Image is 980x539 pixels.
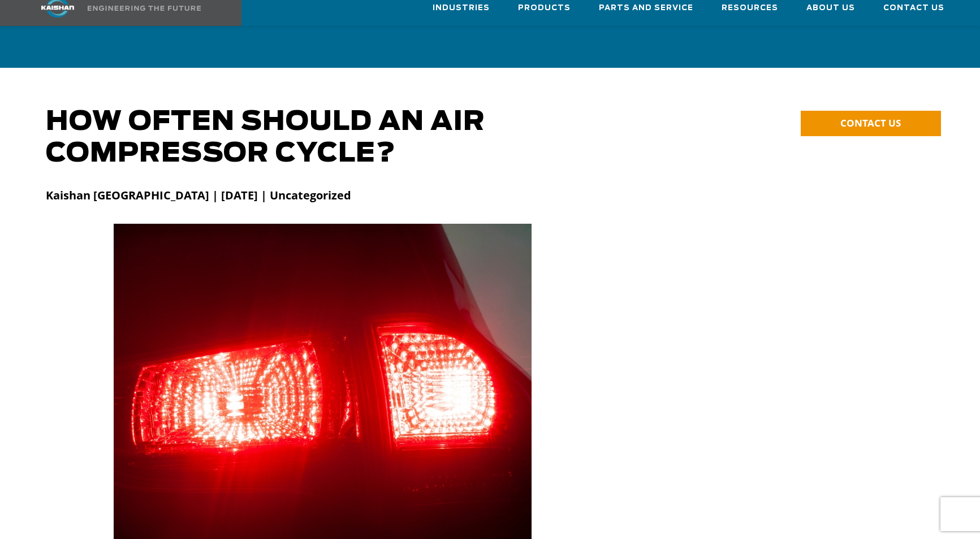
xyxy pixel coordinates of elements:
[46,106,709,169] h1: How Often Should an Air Compressor Cycle?
[46,188,351,203] strong: Kaishan [GEOGRAPHIC_DATA] | [DATE] | Uncategorized
[801,111,941,136] a: CONTACT US
[840,116,901,129] span: CONTACT US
